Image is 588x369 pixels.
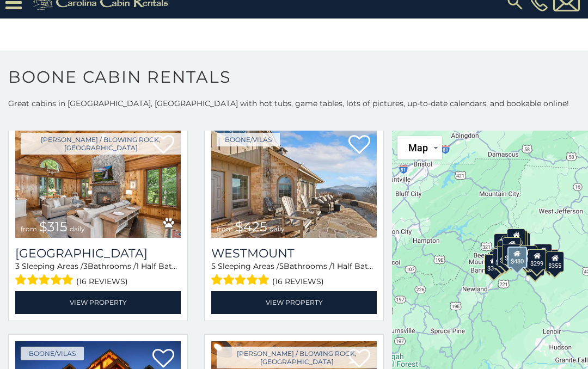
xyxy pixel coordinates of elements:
[494,246,513,267] div: $400
[397,136,442,159] button: Change map style
[502,244,520,265] div: $225
[485,254,503,275] div: $375
[534,244,552,265] div: $930
[70,225,85,233] span: daily
[15,261,181,288] div: Sleeping Areas / Bathrooms / Sleeps:
[76,274,128,288] span: (16 reviews)
[503,237,521,258] div: $210
[332,261,382,271] span: 1 Half Baths /
[501,236,520,256] div: $460
[211,261,377,288] div: Sleeping Areas / Bathrooms / Sleeps:
[496,247,514,268] div: $485
[519,245,537,266] div: $380
[408,142,428,153] span: Map
[507,247,527,268] div: $480
[348,134,370,157] a: Add to favorites
[272,274,324,288] span: (16 reviews)
[21,347,84,360] a: Boone/Vilas
[15,291,181,313] a: View Property
[217,347,377,368] a: [PERSON_NAME] / Blowing Rock, [GEOGRAPHIC_DATA]
[15,261,20,271] span: 3
[15,246,181,261] h3: Chimney Island
[217,225,233,233] span: from
[497,246,516,267] div: $395
[217,133,280,146] a: Boone/Vilas
[235,219,267,235] span: $425
[15,246,181,261] a: [GEOGRAPHIC_DATA]
[136,261,186,271] span: 1 Half Baths /
[528,249,546,270] div: $299
[21,225,37,233] span: from
[211,127,377,238] img: Westmount
[211,127,377,238] a: Westmount from $425 daily
[211,291,377,313] a: View Property
[15,127,181,238] a: Chimney Island from $315 daily
[211,261,216,271] span: 5
[15,127,181,238] img: Chimney Island
[494,233,512,254] div: $635
[269,225,285,233] span: daily
[279,261,284,271] span: 5
[507,229,525,249] div: $320
[211,246,377,261] a: Westmount
[493,248,511,269] div: $325
[546,251,564,272] div: $355
[39,219,68,235] span: $315
[83,261,88,271] span: 3
[21,133,181,155] a: [PERSON_NAME] / Blowing Rock, [GEOGRAPHIC_DATA]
